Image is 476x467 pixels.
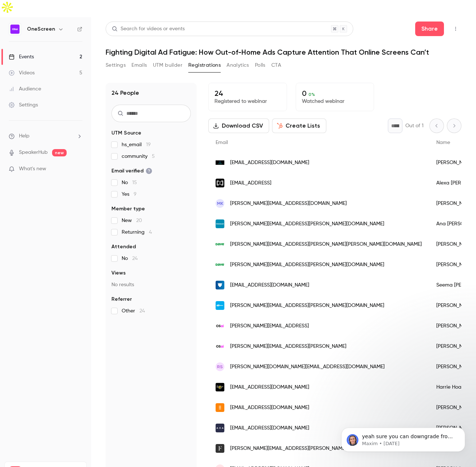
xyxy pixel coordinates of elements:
[132,180,137,185] span: 15
[111,269,126,277] span: Views
[188,59,221,71] button: Registrations
[230,220,384,228] span: [PERSON_NAME][EMAIL_ADDRESS][PERSON_NAME][DOMAIN_NAME]
[271,59,281,71] button: CTA
[146,142,151,147] span: 19
[230,261,384,269] span: [PERSON_NAME][EMAIL_ADDRESS][PERSON_NAME][DOMAIN_NAME]
[216,322,224,330] img: onescreen.ai
[134,192,137,197] span: 9
[415,22,444,36] button: Share
[216,383,224,392] img: drmartens.com
[111,205,145,213] span: Member type
[27,26,55,33] h6: OneScreen
[436,140,450,145] span: Name
[272,118,326,133] button: Create Lists
[9,53,34,61] div: Events
[122,255,138,262] span: No
[9,132,82,140] li: help-dropdown-opener
[122,229,152,236] span: Returning
[230,241,422,248] span: [PERSON_NAME][EMAIL_ADDRESS][PERSON_NAME][PERSON_NAME][DOMAIN_NAME]
[9,23,21,35] img: OneScreen
[19,132,29,140] span: Help
[230,343,346,350] span: [PERSON_NAME][EMAIL_ADDRESS][PERSON_NAME]
[308,92,315,97] span: 0 %
[111,243,136,250] span: Attended
[230,302,384,310] span: [PERSON_NAME][EMAIL_ADDRESS][PERSON_NAME][DOMAIN_NAME]
[216,219,224,228] img: omc.com
[302,98,368,105] p: Watched webinar
[112,25,185,33] div: Search for videos or events
[111,89,139,97] h1: 24 People
[122,141,151,148] span: hs_email
[216,260,224,269] img: dave.com
[230,384,309,391] span: [EMAIL_ADDRESS][DOMAIN_NAME]
[230,363,385,371] span: [PERSON_NAME][DOMAIN_NAME][EMAIL_ADDRESS][DOMAIN_NAME]
[19,165,46,173] span: What's new
[230,445,384,452] span: [PERSON_NAME][EMAIL_ADDRESS][PERSON_NAME][DOMAIN_NAME]
[111,296,132,303] span: Referrer
[216,342,224,351] img: onescreen.ai
[122,217,142,224] span: New
[216,424,224,432] img: abeloutdooradvertising.com
[216,444,224,453] img: faire.com
[111,167,152,175] span: Email verified
[216,301,224,310] img: socialindoor.com
[255,59,265,71] button: Polls
[215,98,281,105] p: Registered to webinar
[111,129,141,137] span: UTM Source
[111,281,191,288] p: No results
[216,179,224,187] img: laurel.ai
[153,59,182,71] button: UTM builder
[216,160,224,165] img: sixtyseven15mktg.com
[216,140,228,145] span: Email
[52,149,67,156] span: new
[230,200,347,207] span: [PERSON_NAME][EMAIL_ADDRESS][DOMAIN_NAME]
[230,179,271,187] span: [EMAIL_ADDRESS]
[136,218,142,223] span: 20
[230,159,309,167] span: [EMAIL_ADDRESS][DOMAIN_NAME]
[122,153,155,160] span: community
[216,403,224,412] img: epiccreative.com
[106,59,126,71] button: Settings
[217,363,223,370] span: RS
[149,230,152,235] span: 4
[19,149,48,156] a: SpeakerHub
[106,48,461,57] h1: Fighting Digital Ad Fatigue: How Out-of-Home Ads Capture Attention That Online Screens Can’t
[217,200,223,207] span: MK
[330,412,476,463] iframe: Intercom notifications message
[111,129,191,315] section: facet-groups
[227,59,249,71] button: Analytics
[208,118,269,133] button: Download CSV
[122,307,145,315] span: Other
[152,154,155,159] span: 5
[215,89,281,98] p: 24
[9,85,41,93] div: Audience
[216,281,224,289] img: panther.com
[9,69,35,77] div: Videos
[122,191,137,198] span: Yes
[302,89,368,98] p: 0
[131,59,147,71] button: Emails
[405,122,424,129] p: Out of 1
[230,404,309,412] span: [EMAIL_ADDRESS][DOMAIN_NAME]
[122,179,137,186] span: No
[230,424,309,432] span: [EMAIL_ADDRESS][DOMAIN_NAME]
[9,101,38,109] div: Settings
[230,281,309,289] span: [EMAIL_ADDRESS][DOMAIN_NAME]
[132,256,138,261] span: 24
[216,240,224,249] img: dave.com
[139,308,145,314] span: 24
[74,166,82,172] iframe: Noticeable Trigger
[230,322,309,330] span: [PERSON_NAME][EMAIL_ADDRESS]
